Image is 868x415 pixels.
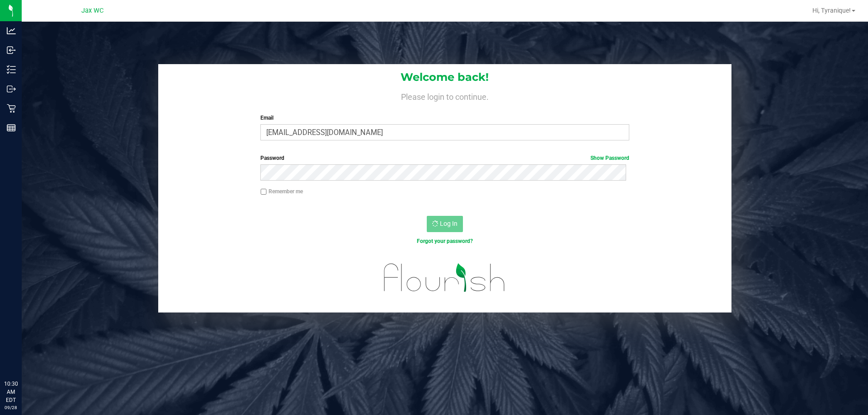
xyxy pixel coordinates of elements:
[7,65,16,74] inline-svg: Inventory
[7,46,16,55] inline-svg: Inbound
[427,216,463,232] button: Log In
[260,187,303,196] label: Remember me
[590,155,629,161] a: Show Password
[7,123,16,132] inline-svg: Reports
[440,220,458,227] span: Log In
[417,238,473,244] a: Forgot your password?
[812,7,851,14] span: Hi, Tyranique!
[81,7,104,14] span: Jax WC
[4,380,18,404] p: 10:30 AM EDT
[260,114,629,122] label: Email
[260,189,267,195] input: Remember me
[373,255,516,301] img: flourish_logo.svg
[158,90,731,101] h4: Please login to continue.
[7,26,16,35] inline-svg: Analytics
[260,155,284,161] span: Password
[158,71,731,83] h1: Welcome back!
[7,104,16,113] inline-svg: Retail
[7,84,16,93] inline-svg: Outbound
[4,404,18,411] p: 09/28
